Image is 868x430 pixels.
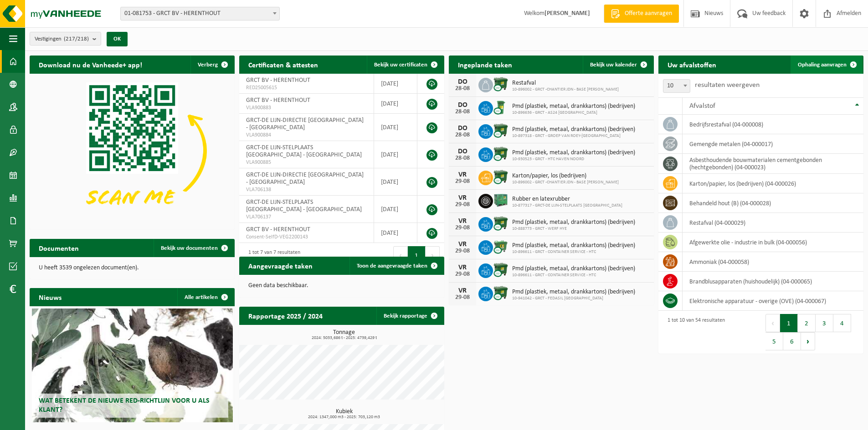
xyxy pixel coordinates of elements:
[426,246,440,264] button: Next
[512,203,622,208] span: 10-877317 - GRCT-DE LIJN-STELPLAATS [GEOGRAPHIC_DATA]
[453,248,472,254] div: 29-08
[453,294,472,301] div: 29-08
[177,288,234,306] a: Alle artikelen
[239,56,327,73] h2: Certificaten & attesten
[512,249,635,255] span: 10-896611 - GRCT - CONTAINER SERVICE - HTC
[493,262,508,278] img: WB-1100-CU
[246,226,310,233] span: GRCT BV - HERENTHOUT
[512,133,635,139] span: 10-897318 - GRCT - GROEP VAN ROEY-[GEOGRAPHIC_DATA]
[246,132,367,139] span: VLA900884
[453,148,472,155] div: DO
[35,32,89,46] span: Vestigingen
[512,87,619,92] span: 10-896002 - GRCT -CHANTIER JDN - BASE [PERSON_NAME]
[453,225,472,231] div: 29-08
[39,265,226,271] p: U heeft 3539 ongelezen document(en).
[512,110,635,116] span: 10-896636 - GRCT - AS24 [GEOGRAPHIC_DATA]
[663,79,690,93] span: 10
[683,213,863,233] td: restafval (04-000029)
[512,226,635,232] span: 10-888773 - GRCT - WERF HYE
[30,74,235,228] img: Download de VHEPlus App
[493,285,508,301] img: WB-1100-CU
[246,172,364,186] span: GRCT-DE LIJN-DIRECTIE [GEOGRAPHIC_DATA] - [GEOGRAPHIC_DATA]
[512,273,635,278] span: 10-896611 - GRCT - CONTAINER SERVICE - HTC
[683,174,863,193] td: karton/papier, los (bedrijven) (04-000026)
[493,239,508,254] img: WB-0660-CU
[246,213,367,221] span: VLA706137
[453,86,472,92] div: 28-08
[453,101,472,109] div: DO
[833,314,851,332] button: 4
[512,180,619,185] span: 10-896002 - GRCT -CHANTIER JDN - BASE [PERSON_NAME]
[663,313,725,351] div: 1 tot 10 van 54 resultaten
[512,265,635,273] span: Pmd (plastiek, metaal, drankkartons) (bedrijven)
[374,223,417,243] td: [DATE]
[30,239,88,257] h2: Documenten
[765,314,780,332] button: Previous
[622,9,674,18] span: Offerte aanvragen
[393,246,408,264] button: Previous
[374,114,417,141] td: [DATE]
[248,283,435,289] p: Geen data beschikbaar.
[493,123,508,138] img: WB-1100-CU
[798,62,847,68] span: Ophaling aanvragen
[64,36,89,42] count: (217/218)
[493,100,508,115] img: WB-0240-CU
[239,307,332,324] h2: Rapportage 2025 / 2024
[246,199,362,213] span: GRCT-DE LIJN-STELPLAATS [GEOGRAPHIC_DATA] - [GEOGRAPHIC_DATA]
[683,154,863,174] td: asbesthoudende bouwmaterialen cementgebonden (hechtgebonden) (04-000023)
[453,171,472,178] div: VR
[512,172,619,180] span: Karton/papier, los (bedrijven)
[374,141,417,168] td: [DATE]
[453,264,472,271] div: VR
[512,126,635,133] span: Pmd (plastiek, metaal, drankkartons) (bedrijven)
[32,309,233,422] a: Wat betekent de nieuwe RED-richtlijn voor u als klant?
[683,291,863,311] td: elektronische apparatuur - overige (OVE) (04-000067)
[453,241,472,248] div: VR
[244,336,444,340] span: 2024: 5033,686 t - 2025: 4739,429 t
[816,314,833,332] button: 3
[512,219,635,226] span: Pmd (plastiek, metaal, drankkartons) (bedrijven)
[453,287,472,294] div: VR
[453,155,472,162] div: 28-08
[798,314,816,332] button: 2
[246,233,367,241] span: Consent-SelfD-VEG2200143
[512,157,635,162] span: 10-930523 - GRCT - HTC HAVEN NOORD
[161,245,218,251] span: Bekijk uw documenten
[493,216,508,231] img: WB-1100-CU
[512,80,619,87] span: Restafval
[493,192,508,208] img: PB-HB-1400-HPE-GN-01
[590,62,637,68] span: Bekijk uw kalender
[246,144,362,158] span: GRCT-DE LIJN-STELPLAATS [GEOGRAPHIC_DATA] - [GEOGRAPHIC_DATA]
[239,257,322,274] h2: Aangevraagde taken
[453,109,472,115] div: 28-08
[453,125,472,132] div: DO
[544,10,590,17] strong: [PERSON_NAME]
[493,146,508,162] img: WB-1100-CU
[683,134,863,154] td: gemengde metalen (04-000017)
[695,81,760,89] label: resultaten weergeven
[154,239,234,257] a: Bekijk uw documenten
[367,56,443,74] a: Bekijk uw certificaten
[683,233,863,252] td: afgewerkte olie - industrie in bulk (04-000056)
[493,169,508,185] img: WB-1100-CU
[246,104,367,111] span: VLA900883
[30,32,101,46] button: Vestigingen(217/218)
[683,115,863,134] td: bedrijfsrestafval (04-000008)
[374,94,417,114] td: [DATE]
[453,202,472,208] div: 29-08
[374,62,427,68] span: Bekijk uw certificaten
[783,332,801,350] button: 6
[512,288,635,296] span: Pmd (plastiek, metaal, drankkartons) (bedrijven)
[190,56,234,74] button: Verberg
[374,74,417,94] td: [DATE]
[801,332,815,350] button: Next
[121,7,279,20] span: 01-081753 - GRCT BV - HERENTHOUT
[791,56,863,74] a: Ophaling aanvragen
[683,193,863,213] td: behandeld hout (B) (04-000028)
[107,32,128,46] button: OK
[689,102,715,110] span: Afvalstof
[246,77,310,84] span: GRCT BV - HERENTHOUT
[244,245,300,265] div: 1 tot 7 van 7 resultaten
[512,103,635,110] span: Pmd (plastiek, metaal, drankkartons) (bedrijven)
[583,56,653,74] a: Bekijk uw kalender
